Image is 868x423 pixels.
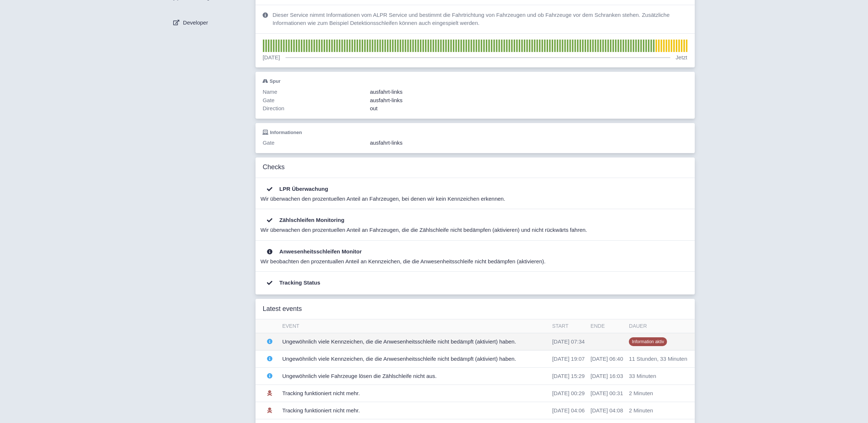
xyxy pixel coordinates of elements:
span: Developer [183,19,208,27]
p: [DATE] [263,53,280,62]
td: 11 Stunden, 33 Minuten [626,350,694,368]
span: ausfahrt-links [370,89,403,95]
span: [DATE] 00:31 [591,390,623,396]
span: ausfahrt-links [370,140,403,146]
div: Wir überwachen den prozentuellen Anteil an Fahrzeugen, die die Zählschleife nicht bedämpfen (akti... [261,226,685,234]
a: Anwesenheitsschleifen Monitor [263,248,362,255]
span: [DATE] 07:34 [552,338,585,345]
span: [DATE] 19:07 [552,356,585,362]
span: [DATE] 16:03 [591,373,623,379]
span: [DATE] 04:08 [591,407,623,413]
b: LPR Überwachung [279,186,328,192]
td: 33 Minuten [626,368,694,385]
th: Event [279,319,549,333]
th: Dauer [626,319,694,333]
div: Gate [261,96,368,105]
a: Zählschleifen Monitoring [263,217,344,223]
b: Anwesenheitsschleifen Monitor [279,248,362,255]
b: Tracking Status [279,279,320,286]
div: Name [261,88,368,96]
a: Developer [168,16,256,30]
p: Dieser Service nimmt Informationen vom ALPR Service und bestimmt die Fahrtrichtung von Fahrzeugen... [273,11,688,27]
td: 2 Minuten [626,385,694,402]
span: Information aktiv [629,337,667,346]
td: Ungewöhnlich viele Kennzeichen, die die Anwesenheitsschleife nicht bedämpft (aktiviert) haben. [279,333,549,350]
h3: Checks [263,163,285,171]
span: ausfahrt-links [370,97,403,103]
a: Tracking Status [263,279,320,286]
span: [DATE] 00:29 [552,390,585,396]
th: Start [549,319,588,333]
h3: Latest events [263,305,302,313]
th: Ende [588,319,626,333]
span: [DATE] 06:40 [591,356,623,362]
span: [DATE] 15:29 [552,373,585,379]
td: Tracking funktioniert nicht mehr. [279,385,549,402]
td: Ungewöhnlich viele Kennzeichen, die die Anwesenheitsschleife nicht bedämpft (aktiviert) haben. [279,350,549,368]
a: LPR Überwachung [263,186,328,192]
span: Informationen [270,130,302,135]
div: Wir überwachen den prozentuellen Anteil an Fahrzeugen, bei denen wir kein Kennzeichen erkennen. [261,195,685,203]
td: 2 Minuten [626,402,694,419]
div: Direction [261,104,368,113]
p: Jetzt [676,53,688,62]
span: [DATE] 04:06 [552,407,585,413]
b: Zählschleifen Monitoring [279,217,344,223]
td: Tracking funktioniert nicht mehr. [279,402,549,419]
div: Wir beobachten den prozentuallen Anteil an Kennzeichen, die die Anwesenheitsschleife nicht bedämp... [261,257,685,266]
span: out [370,105,378,111]
td: Ungewöhnlich viele Fahrzeuge lösen die Zählschleife nicht aus. [279,368,549,385]
span: Spur [270,78,281,84]
div: Gate [261,139,368,147]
